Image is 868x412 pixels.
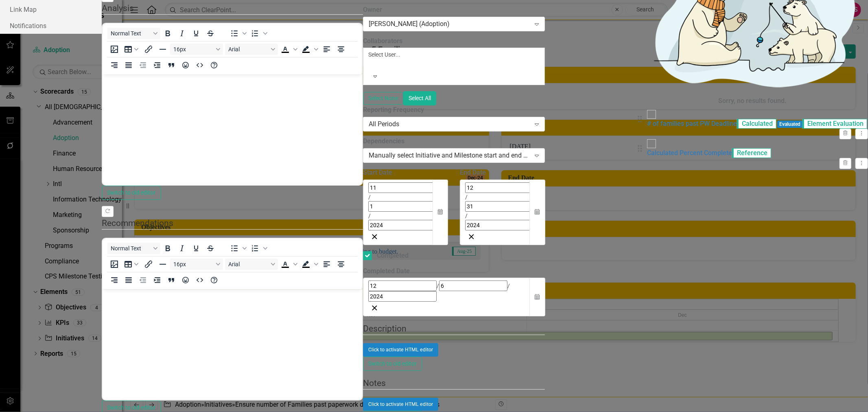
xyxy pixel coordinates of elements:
iframe: Rich Text Area [103,289,362,400]
button: Italic [175,28,189,39]
button: Blockquote [164,274,178,286]
button: Blockquote [164,59,178,71]
span: / [368,213,371,219]
div: Bullet list [227,243,248,254]
button: Horizontal line [156,44,170,55]
button: Emojis [179,59,192,71]
button: Increase indent [150,59,164,71]
button: Bold [161,28,175,39]
div: Manually select Initiative and Milestone start and end dates [369,151,530,160]
button: Underline [189,28,203,39]
button: Bold [161,243,175,254]
button: Insert/edit link [142,259,155,270]
label: Reporting Frequency [363,105,545,115]
span: 16px [173,261,213,267]
button: Click to activate HTML editor [363,398,438,411]
button: Align left [320,44,334,55]
span: / [368,194,371,200]
span: Evaluated [777,121,802,128]
div: Select User... [368,50,540,59]
label: Owner [363,5,545,15]
span: / [437,283,439,289]
button: Emojis [179,274,192,286]
label: Dependencies [363,137,545,146]
button: Help [207,59,221,71]
div: Background color Black [299,44,319,55]
button: Font Arial [225,44,278,55]
span: / [465,194,468,200]
button: Increase indent [150,274,164,286]
button: Horizontal line [156,259,170,270]
button: Underline [189,243,203,254]
button: Font Arial [225,259,278,270]
button: Help [207,274,221,286]
span: / [507,283,510,289]
button: Table [122,44,141,55]
button: Switch to old editor [102,186,161,200]
button: Insert image [107,259,121,270]
button: Italic [175,243,189,254]
legend: Description [363,322,545,335]
div: Text color Black [278,259,299,270]
div: Start Date [363,168,448,178]
button: Select All [403,91,436,105]
span: Calculated [737,119,776,129]
a: Calculated Percent Complete [647,149,732,157]
span: Arial [228,46,268,53]
button: Align center [334,44,348,55]
a: # of families past PW Deadline [647,120,737,127]
legend: Analysis [102,2,363,15]
div: Completed Date [363,267,545,276]
button: Insert/edit link [142,44,155,55]
button: Align left [320,259,334,270]
span: 16px [173,46,213,53]
button: Font size 16px [170,259,223,270]
div: Numbered list [248,28,269,39]
button: Justify [122,274,136,286]
label: Collaborators [363,37,545,46]
button: HTML Editor [193,274,207,286]
div: Sorry, no results found. [718,96,787,106]
span: Reference [732,148,771,158]
div: Completed [377,251,409,261]
button: Font size 16px [170,44,223,55]
legend: Notes [363,377,545,390]
div: Numbered list [248,243,269,254]
span: Arial [228,261,268,267]
span: / [465,213,468,219]
div: End Date [460,168,544,178]
button: Click to activate HTML editor [363,343,438,356]
button: Table [122,259,141,270]
span: Normal Text [111,245,151,252]
span: Normal Text [111,30,151,37]
button: Select None [363,92,403,105]
button: Insert image [107,44,121,55]
button: Strikethrough [203,28,217,39]
legend: Recommendations [102,217,363,230]
button: HTML Editor [193,59,207,71]
button: Block Normal Text [107,243,160,254]
button: Align right [107,274,121,286]
span: Element Evaluation [802,119,867,129]
button: Decrease indent [136,59,150,71]
div: All Periods [369,120,530,129]
button: Decrease indent [136,274,150,286]
button: Align center [334,259,348,270]
button: Align right [107,59,121,71]
button: Justify [122,59,136,71]
div: Text color Black [278,44,299,55]
button: Block Normal Text [107,28,160,39]
button: Strikethrough [203,243,217,254]
button: Switch to old editor [363,357,422,371]
div: [PERSON_NAME] (Adoption) [369,19,530,28]
div: Bullet list [227,28,248,39]
iframe: Rich Text Area [103,75,362,185]
div: Background color Black [299,259,319,270]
